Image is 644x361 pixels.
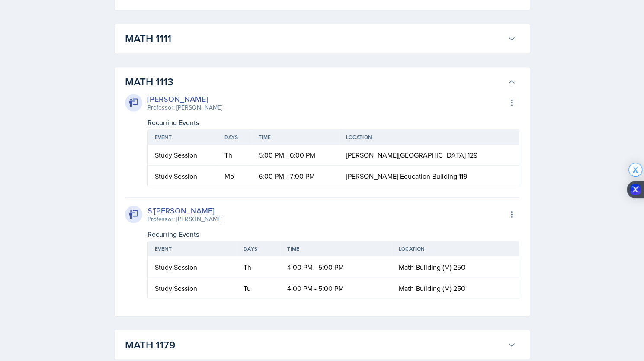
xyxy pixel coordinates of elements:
span: Math Building (M) 250 [399,283,465,293]
td: Th [237,256,280,277]
h3: MATH 1113 [125,74,504,90]
div: Study Session [155,283,230,293]
div: Study Session [155,150,211,160]
div: Study Session [155,261,230,272]
th: Event [148,130,218,145]
div: Professor: [PERSON_NAME] [147,103,222,112]
span: Math Building (M) 250 [399,262,465,271]
button: MATH 1179 [123,335,518,354]
th: Time [252,130,339,145]
td: 4:00 PM - 5:00 PM [280,256,391,277]
td: 5:00 PM - 6:00 PM [252,145,339,166]
td: 4:00 PM - 5:00 PM [280,277,391,298]
td: Th [217,145,251,166]
button: MATH 1111 [123,29,518,48]
div: Professor: [PERSON_NAME] [147,215,222,224]
button: MATH 1113 [123,72,518,91]
th: Days [237,242,280,256]
td: 6:00 PM - 7:00 PM [252,166,339,187]
div: [PERSON_NAME] [147,93,222,105]
div: Recurring Events [147,229,519,239]
th: Event [148,242,237,256]
h3: MATH 1111 [125,31,504,46]
th: Days [217,130,251,145]
th: Time [280,242,391,256]
span: [PERSON_NAME][GEOGRAPHIC_DATA] 129 [346,150,477,160]
h3: MATH 1179 [125,337,504,352]
div: Recurring Events [147,117,519,128]
td: Tu [237,277,280,298]
td: Mo [217,166,251,187]
th: Location [339,130,519,145]
span: [PERSON_NAME] Education Building 119 [346,171,467,181]
div: S'[PERSON_NAME] [147,205,222,216]
th: Location [392,242,519,256]
div: Study Session [155,171,211,181]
